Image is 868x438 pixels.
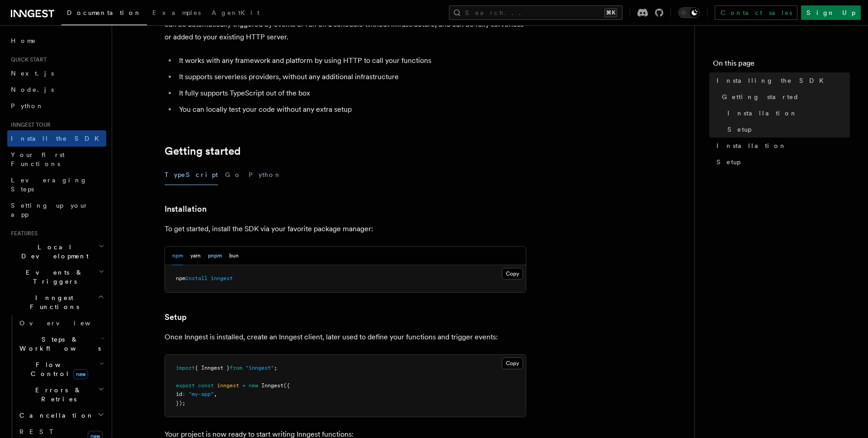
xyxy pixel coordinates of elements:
button: bun [229,247,239,265]
span: Inngest Functions [7,293,98,311]
a: Home [7,33,106,49]
span: Next.js [11,70,54,77]
span: npm [176,275,185,281]
button: Search...⌘K [449,5,623,20]
span: Setting up your app [11,202,89,218]
a: Installation [713,138,850,154]
span: ; [274,365,277,371]
a: Documentation [61,3,147,25]
span: install [185,275,208,281]
a: Node.js [7,81,106,98]
span: Errors & Retries [16,386,98,404]
span: Quick start [7,56,47,63]
button: Copy [502,268,523,280]
li: It supports serverless providers, without any additional infrastructure [176,71,526,83]
button: Steps & Workflows [16,331,106,357]
span: inngest [217,382,239,389]
p: Once Inngest is installed, create an Inngest client, later used to define your functions and trig... [165,331,526,343]
a: Examples [147,3,206,24]
span: Installation [717,141,787,150]
span: from [230,365,242,371]
span: "inngest" [245,365,274,371]
span: id [176,391,182,397]
span: Steps & Workflows [16,335,101,353]
span: export [176,382,195,389]
span: AgentKit [212,9,259,16]
span: new [249,382,258,389]
a: Setup [165,311,187,324]
button: pnpm [208,247,222,265]
button: npm [172,247,183,265]
span: Node.js [11,86,54,93]
a: Setting up your app [7,197,106,223]
span: Cancellation [16,411,94,420]
span: Getting started [722,92,799,101]
a: Getting started [165,145,241,157]
button: TypeScript [165,165,218,185]
span: , [214,391,217,397]
a: Python [7,98,106,114]
span: import [176,365,195,371]
span: Overview [19,319,113,327]
span: Your first Functions [11,151,65,167]
span: { Inngest } [195,365,230,371]
h4: On this page [713,58,850,72]
button: Python [249,165,282,185]
span: Home [11,36,36,45]
button: Copy [502,357,523,369]
span: Flow Control [16,360,99,378]
span: "my-app" [189,391,214,397]
a: Sign Up [801,5,861,20]
a: AgentKit [206,3,265,24]
span: = [242,382,245,389]
span: const [198,382,214,389]
p: To get started, install the SDK via your favorite package manager: [165,223,526,235]
span: Features [7,230,38,237]
button: Cancellation [16,407,106,424]
span: : [182,391,185,397]
button: Go [225,165,241,185]
span: Documentation [67,9,142,16]
button: Flow Controlnew [16,357,106,382]
a: Your first Functions [7,147,106,172]
li: It fully supports TypeScript out of the box [176,87,526,100]
span: Setup [717,157,741,167]
span: Inngest tour [7,121,51,129]
span: Local Development [7,243,99,261]
span: Inngest [261,382,283,389]
a: Installing the SDK [713,72,850,89]
span: Examples [152,9,201,16]
a: Next.js [7,65,106,81]
span: Leveraging Steps [11,176,87,193]
a: Contact sales [715,5,797,20]
span: Installing the SDK [717,76,829,85]
li: It works with any framework and platform by using HTTP to call your functions [176,54,526,67]
a: Setup [713,154,850,170]
a: Installation [724,105,850,121]
span: ({ [283,382,290,389]
kbd: ⌘K [604,8,617,17]
span: Python [11,102,44,109]
a: Getting started [718,89,850,105]
li: You can locally test your code without any extra setup [176,103,526,116]
span: Installation [727,109,797,118]
span: Install the SDK [11,135,104,142]
span: }); [176,400,185,406]
button: Toggle dark mode [678,7,700,18]
span: inngest [211,275,233,281]
a: Leveraging Steps [7,172,106,197]
a: Setup [724,121,850,138]
button: yarn [190,247,201,265]
a: Overview [16,315,106,331]
button: Errors & Retries [16,382,106,407]
span: Setup [727,125,751,134]
a: Install the SDK [7,130,106,147]
span: new [73,369,88,379]
button: Local Development [7,239,106,264]
button: Inngest Functions [7,290,106,315]
button: Events & Triggers [7,264,106,290]
span: Events & Triggers [7,268,99,286]
a: Installation [165,203,207,215]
